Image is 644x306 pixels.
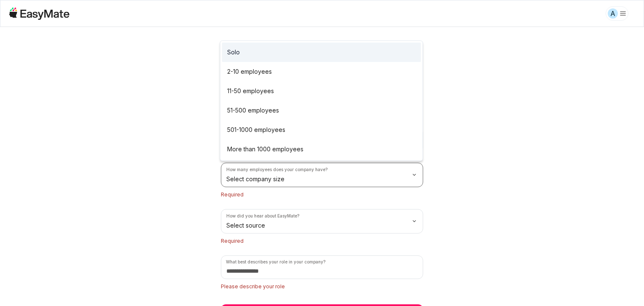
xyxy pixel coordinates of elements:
p: Solo [227,48,240,57]
p: 2-10 employees [227,67,272,76]
p: 501-1000 employees [227,125,285,134]
p: More than 1000 employees [227,145,303,154]
p: 11-50 employees [227,86,274,96]
p: 51-500 employees [227,106,279,115]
